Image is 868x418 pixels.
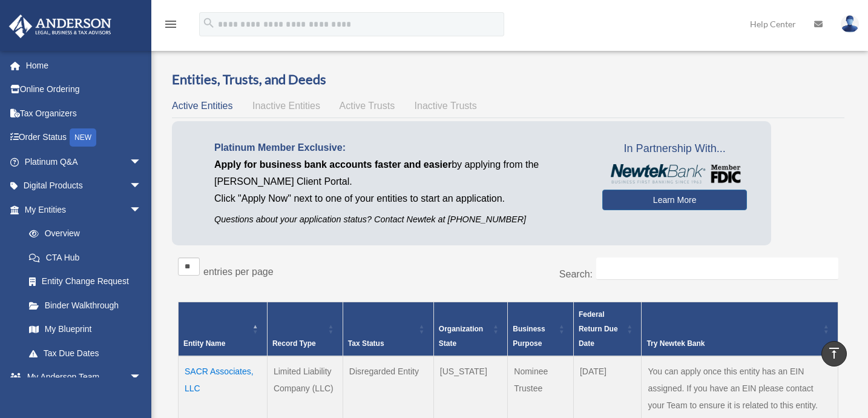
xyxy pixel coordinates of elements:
a: vertical_align_top [821,341,847,367]
a: Tax Due Dates [17,341,154,365]
th: Tax Status: Activate to sort [343,302,433,357]
a: My Blueprint [17,317,154,342]
span: Active Entities [172,101,232,111]
a: Platinum Q&Aarrow_drop_down [8,150,160,174]
a: CTA Hub [17,245,154,270]
p: Click "Apply Now" next to one of your entities to start an application. [214,190,584,207]
span: Apply for business bank accounts faster and easier [214,159,452,170]
span: In Partnership With... [602,139,747,159]
a: menu [163,21,178,32]
img: NewtekBankLogoSM.png [608,164,741,184]
label: Search: [559,269,593,279]
i: vertical_align_top [827,346,841,360]
span: Entity Name [183,339,225,348]
div: NEW [70,128,96,147]
th: Entity Name: Activate to invert sorting [179,302,268,357]
img: User Pic [841,15,859,33]
h3: Entities, Trusts, and Deeds [172,70,844,89]
span: Federal Return Due Date [579,310,618,348]
p: Platinum Member Exclusive: [214,139,584,156]
span: arrow_drop_down [130,174,154,199]
th: Record Type: Activate to sort [267,302,343,357]
a: Binder Walkthrough [17,293,154,317]
p: Questions about your application status? Contact Newtek at [PHONE_NUMBER] [214,212,584,227]
a: Learn More [602,190,747,210]
a: Online Ordering [8,78,160,102]
a: Order StatusNEW [8,125,160,150]
span: Tax Status [348,339,384,348]
th: Business Purpose: Activate to sort [508,302,574,357]
span: Inactive Entities [252,101,320,111]
span: Inactive Trusts [415,101,477,111]
span: Record Type [272,339,316,348]
span: arrow_drop_down [130,150,154,174]
a: Home [8,53,160,78]
th: Organization State: Activate to sort [433,302,508,357]
span: arrow_drop_down [130,197,154,222]
div: Try Newtek Bank [646,336,820,351]
span: Business Purpose [513,325,545,348]
th: Federal Return Due Date: Activate to sort [573,302,642,357]
span: Organization State [439,325,483,348]
a: Digital Productsarrow_drop_down [8,174,160,198]
a: My Anderson Teamarrow_drop_down [8,365,160,390]
a: Overview [17,222,148,246]
a: Tax Organizers [8,101,160,125]
i: search [202,16,215,30]
img: Anderson Advisors Platinum Portal [5,15,115,38]
span: arrow_drop_down [130,365,154,390]
a: Entity Change Request [17,270,154,294]
th: Try Newtek Bank : Activate to sort [642,302,838,357]
i: menu [163,17,178,32]
p: by applying from the [PERSON_NAME] Client Portal. [214,156,584,190]
label: entries per page [203,267,274,277]
span: Active Trusts [340,101,395,111]
a: My Entitiesarrow_drop_down [8,197,154,222]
